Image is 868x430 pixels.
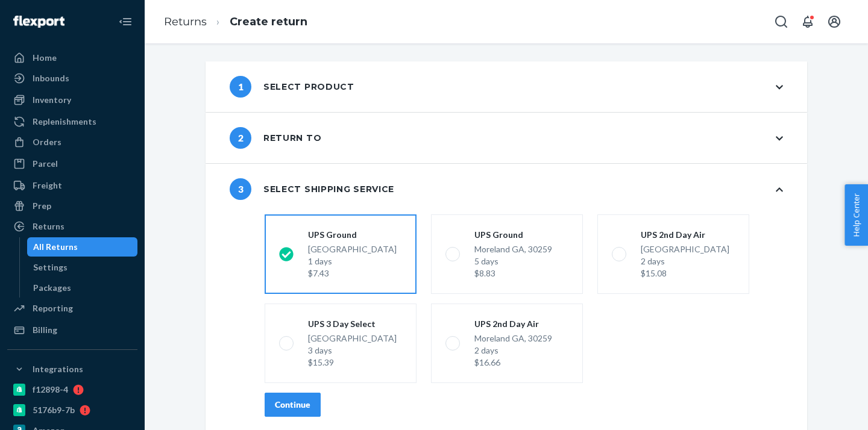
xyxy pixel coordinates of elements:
div: Returns [33,220,64,232]
div: Inbounds [33,72,69,84]
a: Inbounds [7,69,137,88]
a: Replenishments [7,112,137,131]
span: 1 [230,76,251,98]
a: Inventory [7,90,137,110]
a: Reporting [7,299,137,318]
img: Flexport logo [13,16,64,28]
div: 5176b9-7b [33,404,75,416]
a: Settings [27,258,138,277]
div: 2 days [474,344,552,357]
div: Select product [230,76,354,98]
span: 3 [230,178,251,200]
div: $16.66 [474,357,552,369]
div: Billing [33,324,57,336]
div: Packages [33,282,71,294]
div: UPS Ground [308,229,397,241]
div: $15.39 [308,357,397,369]
div: Home [33,52,57,64]
div: Parcel [33,158,58,170]
button: Open account menu [822,10,846,34]
div: $8.83 [474,267,552,279]
div: [GEOGRAPHIC_DATA] [308,243,397,279]
div: Inventory [33,94,71,106]
div: Reporting [33,302,73,314]
div: Moreland GA, 30259 [474,332,552,369]
div: All Returns [33,241,78,253]
a: f12898-4 [7,380,137,399]
div: Select shipping service [230,178,394,200]
div: Prep [33,200,51,212]
a: Returns [7,217,137,236]
a: All Returns [27,237,138,257]
div: [GEOGRAPHIC_DATA] [641,243,729,279]
div: 5 days [474,255,552,267]
a: Create return [230,15,307,28]
div: 2 days [641,255,729,267]
a: Home [7,48,137,67]
a: Orders [7,132,137,152]
a: Billing [7,320,137,340]
div: Continue [275,399,310,411]
div: 1 days [308,255,397,267]
a: Prep [7,196,137,216]
a: Parcel [7,154,137,173]
div: UPS 3 Day Select [308,318,397,330]
button: Continue [265,393,321,417]
a: 5176b9-7b [7,400,137,420]
a: Freight [7,176,137,195]
button: Close Navigation [113,10,137,34]
div: $7.43 [308,267,397,279]
div: [GEOGRAPHIC_DATA] [308,332,397,369]
div: Integrations [33,363,83,375]
button: Open Search Box [769,10,793,34]
a: Returns [164,15,207,28]
button: Integrations [7,360,137,379]
div: UPS 2nd Day Air [641,229,729,241]
button: Open notifications [796,10,820,34]
button: Help Center [844,184,868,246]
div: $15.08 [641,267,729,279]
div: Replenishments [33,116,96,128]
div: 3 days [308,344,397,357]
span: 2 [230,127,251,149]
div: Settings [33,261,68,273]
div: Return to [230,127,321,149]
div: UPS 2nd Day Air [474,318,552,330]
a: Packages [27,278,138,298]
div: Freight [33,179,62,192]
div: Moreland GA, 30259 [474,243,552,279]
ol: breadcrumbs [154,4,317,40]
div: Orders [33,136,61,148]
div: f12898-4 [33,384,68,396]
div: UPS Ground [474,229,552,241]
